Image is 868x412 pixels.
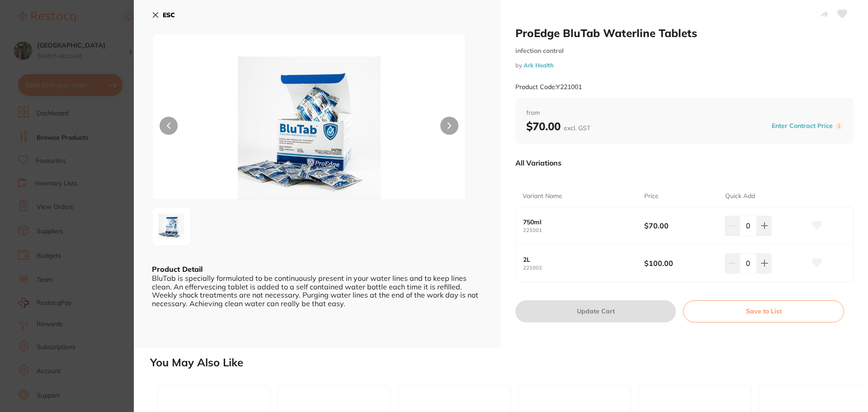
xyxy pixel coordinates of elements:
b: $100.00 [644,258,717,268]
label: i [835,123,843,130]
p: Variant Name [523,192,562,201]
button: ESC [152,7,175,23]
img: Zw [215,57,403,199]
div: BluTab is specially formulated to be continuously present in your water lines and to keep lines c... [152,274,483,308]
p: Quick Add [725,192,755,201]
button: Save to List [683,300,844,322]
small: infection control [515,47,854,55]
button: Update Cart [515,300,676,322]
b: 750ml [523,218,632,226]
b: Product Detail [152,265,203,274]
p: All Variations [515,158,561,167]
h2: You May Also Like [150,356,864,369]
b: 2L [523,256,632,263]
small: 221002 [523,265,644,271]
span: excl. GST [564,124,590,132]
small: 221001 [523,227,644,233]
h2: ProEdge BluTab Waterline Tablets [515,26,854,40]
img: Zw [155,210,188,243]
b: $70.00 [644,221,717,231]
small: by [515,62,854,69]
b: ESC [163,11,175,19]
p: Price [644,192,659,201]
a: Ark Health [524,62,554,69]
small: Product Code: Y221001 [515,83,582,91]
b: $70.00 [526,119,590,133]
span: from [526,109,843,118]
button: Enter Contract Price [769,122,835,130]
